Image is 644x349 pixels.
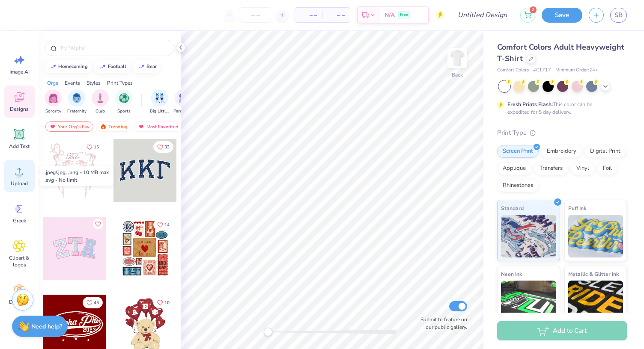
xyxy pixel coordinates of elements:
[534,162,568,175] div: Transfers
[497,145,539,158] div: Screen Print
[497,162,531,175] div: Applique
[134,121,182,132] div: Most Favorited
[328,11,345,20] span: – –
[9,68,30,75] span: Image AI
[568,269,619,278] span: Metallic & Glitter Ink
[11,180,28,187] span: Upload
[542,8,582,23] button: Save
[501,281,556,323] img: Neon Ink
[99,64,106,69] img: trend_line.gif
[555,67,598,74] span: Minimum Order: 24 +
[507,101,553,108] strong: Fresh Prints Flash:
[449,50,466,67] img: Back
[86,79,101,87] div: Styles
[610,8,627,23] a: SB
[497,67,529,74] span: Comfort Colors
[100,124,107,130] img: trending.gif
[10,106,29,112] span: Designs
[95,93,105,103] img: Club Image
[541,145,582,158] div: Embroidery
[45,169,109,176] div: .jpeg/.jpg, .png - 10 MB max
[520,8,535,23] button: 2
[571,162,595,175] div: Vinyl
[72,93,81,103] img: Fraternity Image
[146,64,157,69] div: bear
[150,108,170,115] span: Big Little Reveal
[138,64,145,69] img: trend_line.gif
[451,6,514,24] input: Untitled Design
[239,7,272,23] input: – –
[67,89,86,115] div: filter for Fraternity
[45,121,93,132] div: Your Org's Fav
[47,79,58,87] div: Orgs
[31,322,62,331] strong: Need help?
[45,60,92,73] button: homecoming
[48,93,58,103] img: Sorority Image
[164,301,170,305] span: 10
[173,108,193,115] span: Parent's Weekend
[9,143,30,150] span: Add Text
[95,60,130,73] button: football
[264,328,272,336] div: Accessibility label
[568,215,623,257] img: Puff Ink
[93,219,103,229] button: Like
[173,89,193,115] div: filter for Parent's Weekend
[138,124,145,130] img: most_fav.gif
[108,64,126,69] div: football
[179,93,188,103] img: Parent's Weekend Image
[497,42,624,64] span: Comfort Colors Adult Heavyweight T-Shirt
[497,128,627,138] div: Print Type
[94,145,99,149] span: 15
[533,67,551,74] span: # C1717
[164,223,170,227] span: 14
[115,89,132,115] div: filter for Sports
[13,217,26,224] span: Greek
[416,316,467,331] label: Submit to feature on our public gallery.
[83,141,103,153] button: Like
[150,89,170,115] button: filter button
[95,108,105,115] span: Club
[501,269,522,278] span: Neon Ink
[50,64,57,69] img: trend_line.gif
[150,89,170,115] div: filter for Big Little Reveal
[59,44,169,52] input: Try "Alpha"
[173,89,193,115] button: filter button
[614,10,623,20] span: SB
[385,11,395,20] span: N/A
[83,297,103,308] button: Like
[65,79,80,87] div: Events
[597,162,617,175] div: Foil
[300,11,317,20] span: – –
[45,89,62,115] div: filter for Sorority
[67,89,86,115] button: filter button
[584,145,626,158] div: Digital Print
[568,281,623,323] img: Metallic & Glitter Ink
[92,89,109,115] div: filter for Club
[45,176,109,184] div: .svg - No limit
[5,254,33,268] span: Clipart & logos
[153,219,173,231] button: Like
[107,79,133,87] div: Print Types
[49,124,56,130] img: most_fav.gif
[501,215,556,257] img: Standard
[497,179,539,192] div: Rhinestones
[117,108,131,115] span: Sports
[164,145,170,149] span: 33
[9,299,30,305] span: Decorate
[94,301,99,305] span: 45
[400,12,408,18] span: Free
[153,141,173,153] button: Like
[568,204,586,213] span: Puff Ink
[153,297,173,308] button: Like
[507,101,613,116] div: This color can be expedited for 5 day delivery.
[45,108,61,115] span: Sorority
[452,71,463,79] div: Back
[530,6,537,13] span: 2
[67,108,86,115] span: Fraternity
[115,89,132,115] button: filter button
[96,121,131,132] div: Trending
[119,93,129,103] img: Sports Image
[58,64,88,69] div: homecoming
[92,89,109,115] button: filter button
[45,89,62,115] button: filter button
